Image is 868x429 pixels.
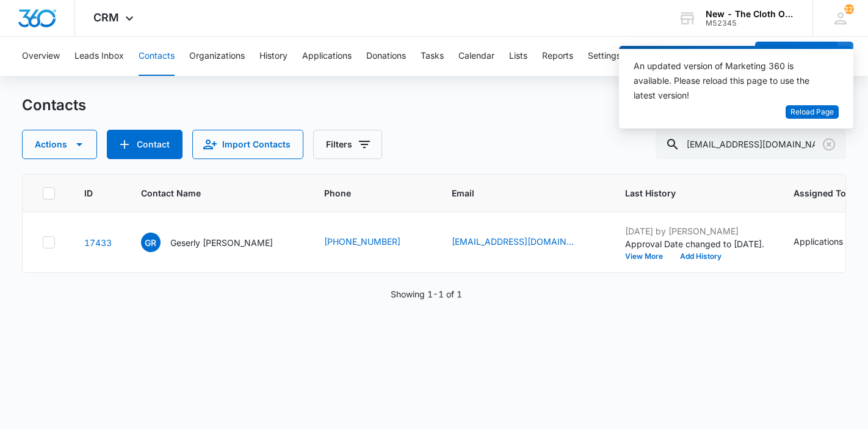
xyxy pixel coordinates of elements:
[625,225,764,237] p: [DATE] by [PERSON_NAME]
[84,187,94,200] span: ID
[421,37,444,76] button: Tasks
[189,37,245,76] button: Organizations
[139,37,175,76] button: Contacts
[625,187,747,200] span: Last History
[634,59,824,103] div: An updated version of Marketing 360 is available. Please reload this page to use the latest version!
[141,233,161,252] span: GR
[170,236,273,249] p: Geserly [PERSON_NAME]
[74,37,124,76] button: Leads Inbox
[313,130,382,159] button: Filters
[844,4,854,14] div: notifications count
[625,237,764,250] p: Approval Date changed to [DATE].
[84,237,112,248] a: Navigate to contact details page for Geserly Rosario De Leon
[192,130,303,159] button: Import Contacts
[844,4,854,14] span: 223
[452,235,596,250] div: Email - geserly098@live.com - Select to Edit Field
[259,37,288,76] button: History
[93,11,119,24] span: CRM
[794,235,867,248] div: Applications Team
[141,233,295,252] div: Contact Name - Geserly Rosario De Leon - Select to Edit Field
[625,253,671,260] button: View More
[107,130,183,159] button: Add Contact
[819,135,839,154] button: Clear
[141,187,277,200] span: Contact Name
[588,37,621,76] button: Settings
[671,253,730,260] button: Add History
[324,235,400,248] a: [PHONE_NUMBER]
[22,37,60,76] button: Overview
[302,37,352,76] button: Applications
[22,96,86,114] h1: Contacts
[786,105,839,119] button: Reload Page
[452,187,578,200] span: Email
[22,130,97,159] button: Actions
[366,37,406,76] button: Donations
[706,19,795,28] div: account id
[542,37,573,76] button: Reports
[790,106,834,118] span: Reload Page
[391,288,462,300] p: Showing 1-1 of 1
[324,235,422,250] div: Phone - (919) 333-3138 - Select to Edit Field
[755,42,837,71] button: Add Contact
[324,187,405,200] span: Phone
[656,130,846,159] input: Search Contacts
[458,37,494,76] button: Calendar
[706,9,795,19] div: account name
[452,235,574,248] a: [EMAIL_ADDRESS][DOMAIN_NAME]
[509,37,527,76] button: Lists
